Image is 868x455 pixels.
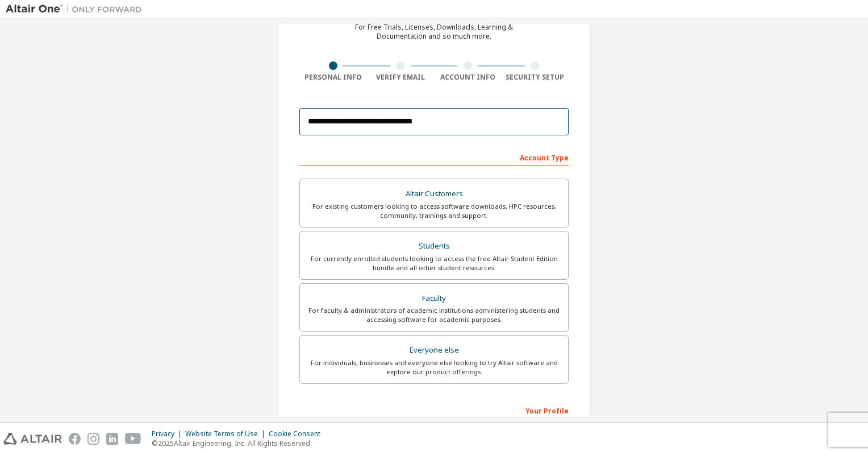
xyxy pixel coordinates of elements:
div: Account Info [434,73,502,82]
div: Altair Customers [307,186,561,202]
div: Privacy [152,429,185,439]
div: For currently enrolled students looking to access the free Altair Student Edition bundle and all ... [307,254,561,272]
div: For existing customers looking to access software downloads, HPC resources, community, trainings ... [307,202,561,220]
div: Security Setup [502,73,569,82]
div: For faculty & administrators of academic institutions administering students and accessing softwa... [307,306,561,324]
div: Personal Info [299,73,367,82]
div: Everyone else [307,342,561,358]
img: linkedin.svg [106,433,118,445]
img: Altair One [6,3,148,15]
div: Verify Email [367,73,435,82]
div: Your Profile [299,401,569,419]
img: altair_logo.svg [3,433,62,445]
div: Faculty [307,291,561,307]
div: Cookie Consent [269,429,327,439]
div: Website Terms of Use [185,429,269,439]
div: For Free Trials, Licenses, Downloads, Learning & Documentation and so much more. [355,23,513,41]
img: youtube.svg [125,433,141,445]
div: Account Type [299,148,569,166]
img: facebook.svg [69,433,81,445]
div: Students [307,238,561,254]
img: instagram.svg [87,433,99,445]
div: For individuals, businesses and everyone else looking to try Altair software and explore our prod... [307,358,561,377]
p: © 2025 Altair Engineering, Inc. All Rights Reserved. [152,439,327,448]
